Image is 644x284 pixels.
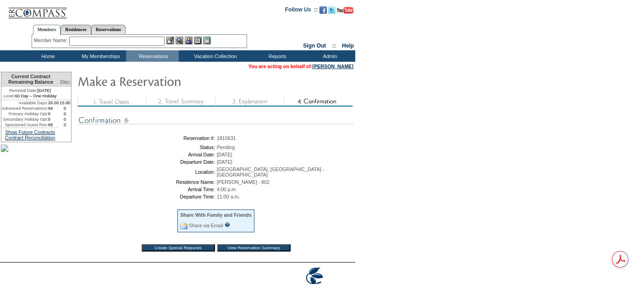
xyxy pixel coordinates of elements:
[21,50,73,62] td: Home
[217,194,240,199] span: 11:00 a.m.
[73,50,126,62] td: My Memberships
[217,135,236,141] span: 1810631
[59,122,71,128] td: 0
[313,64,353,69] a: [PERSON_NAME]
[194,37,202,44] img: Reservations
[217,152,232,157] span: [DATE]
[59,117,71,122] td: 0
[33,25,61,35] a: Members
[250,50,303,62] td: Reports
[248,64,353,69] span: You are acting on behalf of:
[48,106,59,111] td: 94
[1,72,59,87] td: Current Contract Remaining Balance
[1,122,48,128] td: Sponsored Guest Res:
[328,6,336,14] img: Follow us on Twitter
[342,43,354,49] a: Help
[77,97,146,107] img: step1_state3.gif
[303,43,326,49] a: Sign Out
[48,117,59,122] td: 0
[59,100,71,106] td: 15.00
[80,166,215,177] td: Location:
[126,50,179,62] td: Reservations
[332,43,336,49] span: ::
[284,97,352,107] img: step4_state2.gif
[80,152,215,157] td: Arrival Date:
[80,135,215,141] td: Reservation #:
[319,9,327,15] a: Become our fan on Facebook
[217,166,324,177] span: [GEOGRAPHIC_DATA], [GEOGRAPHIC_DATA] - [GEOGRAPHIC_DATA]
[217,187,236,192] span: 4:00 p.m
[215,97,284,107] img: step3_state3.gif
[80,187,215,192] td: Arrival Time:
[59,106,71,111] td: 0
[337,7,353,14] img: Subscribe to our YouTube Channel
[77,72,261,90] img: Make Reservation
[48,100,59,106] td: 26.00
[217,179,270,185] span: [PERSON_NAME] - 802
[203,37,211,44] img: b_calculator.gif
[176,37,183,44] img: View
[328,9,336,15] a: Follow us on Twitter
[1,117,48,122] td: Secondary Holiday Opt:
[303,50,355,62] td: Admin
[80,159,215,165] td: Departure Date:
[1,93,59,100] td: 60 Day – One Holiday
[225,222,230,227] input: What is this?
[217,145,235,150] span: Pending
[319,6,327,14] img: Become our fan on Facebook
[9,88,37,93] span: Renewal Date:
[91,25,126,34] a: Reservations
[34,37,69,44] div: Member Name:
[48,111,59,117] td: 0
[142,244,215,252] input: Create Special Requests
[1,111,48,117] td: Primary Holiday Opt:
[285,5,318,16] td: Follow Us ::
[59,111,71,117] td: 0
[1,87,59,93] td: [DATE]
[4,93,15,99] span: Level:
[1,145,8,152] img: palms_sidebar.jpg
[80,194,215,199] td: Departure Time:
[146,97,215,107] img: step2_state3.gif
[60,79,71,85] span: Disc.
[166,37,174,44] img: b_edit.gif
[61,25,91,34] a: Residences
[80,179,215,185] td: Residence Name:
[337,9,353,15] a: Subscribe to our YouTube Channel
[179,50,250,62] td: Vacation Collection
[189,223,223,228] a: Share via Email
[80,145,215,150] td: Status:
[217,244,291,252] input: View Reservation Summary
[1,106,48,111] td: Advanced Reservations:
[5,129,55,135] a: Show Future Contracts
[180,212,252,218] div: Share With Family and Friends
[217,159,232,165] span: [DATE]
[48,122,59,128] td: 99
[5,135,55,140] a: Contract Reconciliation
[185,37,193,44] img: Impersonate
[1,100,48,106] td: Available Days:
